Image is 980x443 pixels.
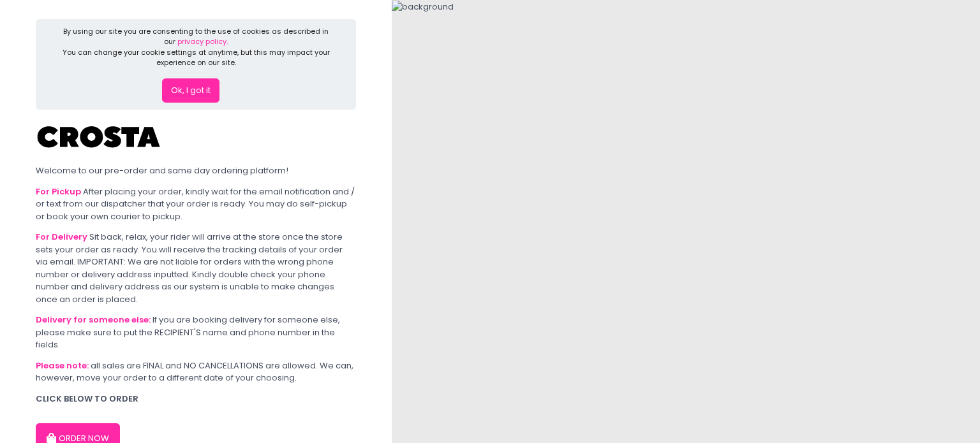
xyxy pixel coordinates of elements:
button: Ok, I got it [162,78,219,103]
div: After placing your order, kindly wait for the email notification and / or text from our dispatche... [36,185,356,223]
div: Sit back, relax, your rider will arrive at the store once the store sets your order as ready. You... [36,231,356,305]
div: CLICK BELOW TO ORDER [36,393,356,405]
b: For Pickup [36,185,81,198]
img: background [392,1,454,13]
a: privacy policy. [177,36,228,47]
img: Crosta Pizzeria [36,118,163,156]
b: For Delivery [36,231,87,243]
div: all sales are FINAL and NO CANCELLATIONS are allowed. We can, however, move your order to a diffe... [36,359,356,384]
div: If you are booking delivery for someone else, please make sure to put the RECIPIENT'S name and ph... [36,314,356,351]
div: Welcome to our pre-order and same day ordering platform! [36,164,356,177]
b: Please note: [36,359,89,372]
b: Delivery for someone else: [36,314,151,326]
div: By using our site you are consenting to the use of cookies as described in our You can change you... [57,26,335,68]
